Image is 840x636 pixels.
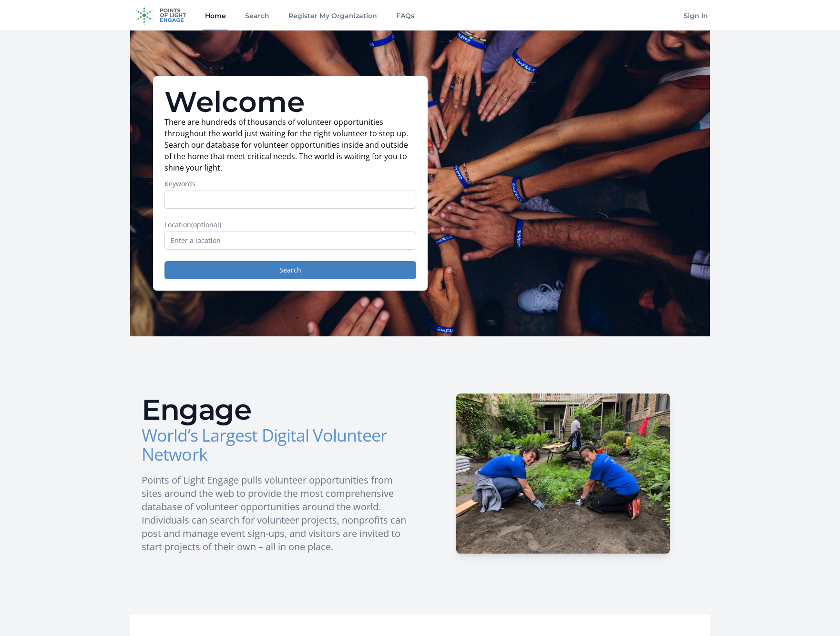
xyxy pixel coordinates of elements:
[142,426,412,464] h3: World’s Largest Digital Volunteer Network
[456,394,670,554] img: HCSC-H_1.JPG
[164,261,416,279] button: Search
[164,88,416,116] h1: Welcome
[164,220,416,230] label: Location
[142,395,412,424] h2: Engage
[164,179,416,189] label: Keywords
[164,116,416,173] p: There are hundreds of thousands of volunteer opportunities throughout the world just waiting for ...
[164,232,416,250] input: Enter a location
[191,220,221,229] span: (optional)
[142,474,412,554] p: Points of Light Engage pulls volunteer opportunities from sites around the web to provide the mos...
